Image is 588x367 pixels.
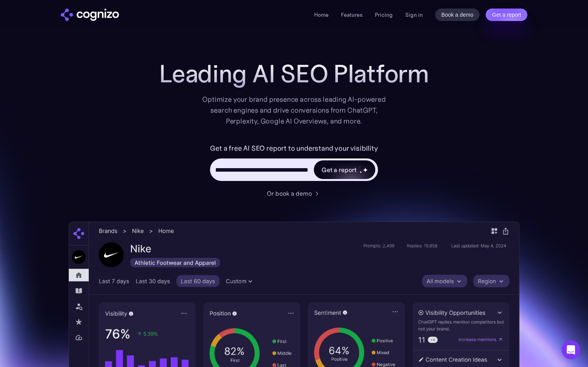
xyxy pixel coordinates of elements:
[61,9,119,21] img: cognizo logo
[198,94,390,127] div: Optimize your brand presence across leading AI-powered search engines and drive conversions from ...
[359,166,360,167] img: star
[61,9,119,21] a: home
[210,142,378,185] form: Hero URL Input Form
[210,142,378,155] label: Get a free AI SEO report to understand your visibility
[562,341,580,359] div: Open Intercom Messenger
[405,10,423,19] a: Sign in
[322,165,357,174] div: Get a report
[159,60,429,88] h1: Leading AI SEO Platform
[267,189,321,198] a: Or book a demo
[363,167,368,172] img: star
[359,171,362,174] img: star
[313,160,376,180] a: Get a reportstarstarstar
[435,9,480,21] a: Book a demo
[341,11,362,18] a: Features
[486,9,527,21] a: Get a report
[375,11,393,18] a: Pricing
[314,11,329,18] a: Home
[267,189,312,198] div: Or book a demo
